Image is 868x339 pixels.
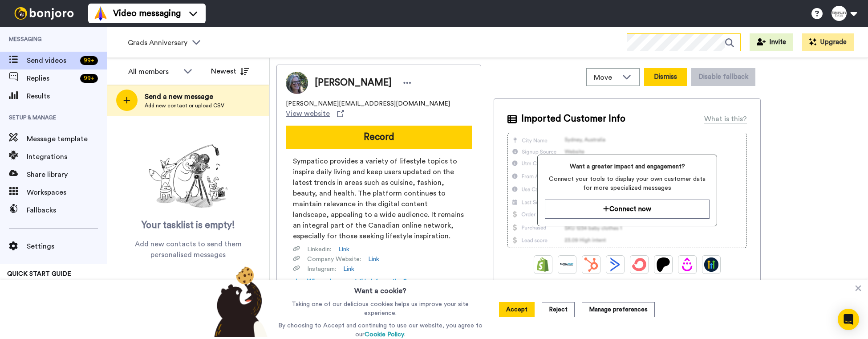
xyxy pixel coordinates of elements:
div: 99 + [80,74,98,83]
span: Add new contacts to send them personalised messages [120,239,256,260]
h3: Want a cookie? [354,280,406,296]
span: Imported Customer Info [521,112,625,126]
span: Grads Anniversary [128,37,187,48]
span: Send videos [27,55,77,66]
img: ConvertKit [632,257,646,272]
a: Link [368,255,379,264]
span: [PERSON_NAME] [315,76,392,90]
img: vm-color.svg [93,6,108,20]
img: bear-with-cookie.png [206,266,272,337]
span: Message template [27,134,107,144]
img: ActiveCampaign [608,257,622,272]
span: Video messaging [113,7,181,20]
div: Open Intercom Messenger [838,309,859,330]
a: Link [343,265,354,274]
button: Connect now [545,200,709,219]
span: Linkedin : [307,245,331,254]
p: Taking one of our delicious cookies helps us improve your site experience. [276,300,485,318]
span: Workspaces [27,187,107,198]
a: View website [286,108,344,119]
img: bj-logo-header-white.svg [11,7,77,20]
span: Where do we get this information? [307,278,407,285]
a: Cookie Policy [365,331,404,338]
button: Manage preferences [582,302,655,317]
img: GoHighLevel [704,257,718,272]
span: Move [594,72,618,83]
div: What is this? [704,114,747,124]
span: Send a new message [145,91,224,102]
span: [PERSON_NAME][EMAIL_ADDRESS][DOMAIN_NAME] [286,99,450,108]
span: Company Website : [307,255,361,264]
img: ready-set-action.png [144,141,233,212]
span: Fallbacks [27,205,107,216]
p: By choosing to Accept and continuing to use our website, you agree to our . [276,321,485,339]
img: Hubspot [584,257,598,272]
button: Accept [499,302,535,317]
span: Settings [27,241,107,252]
img: Patreon [656,257,670,272]
span: Share library [27,169,107,180]
button: Record [286,126,472,149]
span: Want a greater impact and engagement? [545,162,709,171]
span: Sympatico provides a variety of lifestyle topics to inspire daily living and keep users updated o... [293,156,465,241]
button: Newest [204,62,256,80]
a: Link [338,245,349,254]
div: All members [128,66,179,77]
span: Instagram : [307,265,336,274]
span: Results [27,91,107,102]
div: 99 + [80,56,98,65]
button: Upgrade [802,33,854,51]
button: Dismiss [644,68,687,86]
button: Reject [542,302,575,317]
img: Ontraport [560,257,574,272]
span: QUICK START GUIDE [7,271,71,277]
span: Add new contact or upload CSV [145,102,224,109]
span: Integrations [27,151,107,162]
img: Drip [680,257,694,272]
img: Image of Carolyn Acres [286,72,308,94]
span: Your tasklist is empty! [142,219,235,232]
img: Shopify [536,257,550,272]
span: Connect your tools to display your own customer data for more specialized messages [545,175,709,192]
button: Invite [750,33,793,51]
span: View website [286,108,330,119]
span: Replies [27,73,77,84]
button: Disable fallback [691,68,755,86]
